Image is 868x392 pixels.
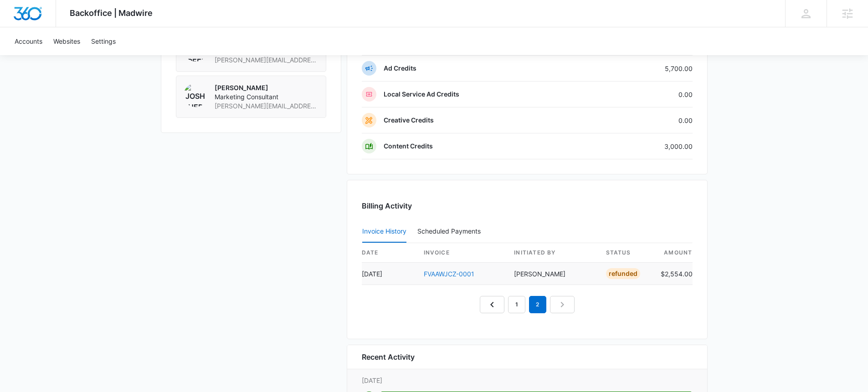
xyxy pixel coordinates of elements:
[362,351,415,362] h6: Recent Activity
[215,56,318,65] span: [PERSON_NAME][EMAIL_ADDRESS][PERSON_NAME][DOMAIN_NAME]
[599,243,653,263] th: status
[507,263,598,285] td: [PERSON_NAME]
[417,228,484,234] div: Scheduled Payments
[362,200,693,211] h3: Billing Activity
[9,27,48,55] a: Accounts
[86,27,121,55] a: Settings
[70,8,153,18] span: Backoffice | Madwire
[480,296,504,313] a: Previous Page
[416,243,507,263] th: invoice
[606,268,640,279] div: Refunded
[507,243,598,263] th: Initiated By
[596,107,693,133] td: 0.00
[653,243,693,263] th: amount
[215,83,318,92] p: [PERSON_NAME]
[215,102,318,111] span: [PERSON_NAME][EMAIL_ADDRESS][PERSON_NAME][DOMAIN_NAME]
[384,64,416,73] p: Ad Credits
[596,56,693,81] td: 5,700.00
[596,81,693,107] td: 0.00
[480,296,575,313] nav: Pagination
[184,83,207,107] img: Josh Sherman
[424,270,474,278] a: FVAAWJCZ-0001
[384,116,434,125] p: Creative Credits
[362,263,416,285] td: [DATE]
[362,221,406,243] button: Invoice History
[384,142,433,151] p: Content Credits
[362,376,693,385] p: [DATE]
[596,133,693,159] td: 3,000.00
[362,243,416,263] th: date
[215,92,318,102] span: Marketing Consultant
[48,27,86,55] a: Websites
[653,263,693,285] td: $2,554.00
[384,90,459,99] p: Local Service Ad Credits
[529,296,546,313] em: 2
[508,296,525,313] a: Page 1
